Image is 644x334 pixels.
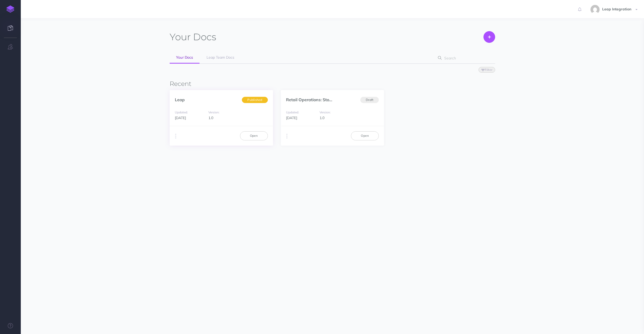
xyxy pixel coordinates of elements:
[240,131,268,140] a: Open
[208,115,213,120] span: 1.0
[443,53,487,63] input: Search
[175,115,186,120] span: [DATE]
[320,110,331,114] small: Version:
[175,110,188,114] small: Updated:
[200,52,241,63] a: Leap Team Docs
[320,115,324,120] span: 1.0
[286,133,288,140] i: More actions
[170,80,495,87] h3: Recent
[600,7,634,11] span: Leap Integration
[479,67,495,73] button: Filter
[175,97,185,102] a: Leap
[286,97,332,102] a: Retail Operations: Sto...
[170,31,191,43] span: Your
[176,55,193,60] span: Your Docs
[175,133,176,140] i: More actions
[590,5,600,14] img: d5e36ae4d02c354865c55df859ede724.jpg
[170,52,200,64] a: Your Docs
[6,5,14,13] img: logo-mark.svg
[286,110,299,114] small: Updated:
[286,115,297,120] span: [DATE]
[351,131,379,140] a: Open
[208,110,220,114] small: Version:
[170,31,216,43] h1: Docs
[207,55,234,60] span: Leap Team Docs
